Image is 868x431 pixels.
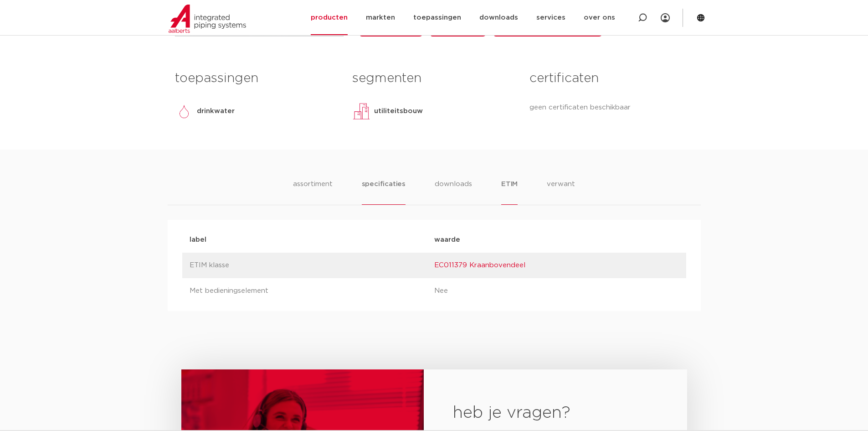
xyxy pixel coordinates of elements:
p: Met bedieningselement [190,286,434,296]
h3: certificaten [529,69,693,88]
li: ETIM [501,179,518,205]
p: geen certificaten beschikbaar [529,102,693,113]
h3: toepassingen [175,69,339,88]
h3: segmenten [352,69,516,88]
h2: heb je vragen? [453,402,657,424]
li: verwant [547,179,575,205]
p: utiliteitsbouw [374,106,423,117]
p: waarde [434,234,679,245]
img: drinkwater [175,102,193,120]
li: assortiment [293,179,333,205]
li: downloads [435,179,472,205]
p: Nee [434,286,679,296]
p: drinkwater [197,106,235,117]
a: EC011379 Kraanbovendeel [434,262,525,269]
li: specificaties [362,179,406,205]
p: ETIM klasse [190,260,434,271]
p: label [190,234,434,245]
img: utiliteitsbouw [352,102,370,120]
